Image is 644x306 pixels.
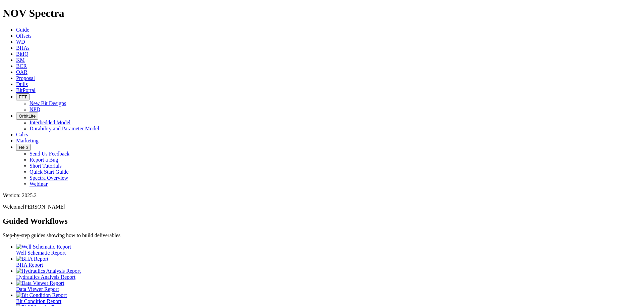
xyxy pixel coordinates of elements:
a: Spectra Overview [30,175,68,181]
span: BHA Report [16,262,43,268]
span: Hydraulics Analysis Report [16,274,75,280]
span: FTT [19,94,27,99]
span: Bit Condition Report [16,298,61,304]
a: Data Viewer Report Data Viewer Report [16,280,641,292]
a: Durability and Parameter Model [30,126,99,131]
button: FTT [16,93,30,100]
a: Marketing [16,138,39,143]
span: Well Schematic Report [16,250,66,256]
a: Bit Condition Report Bit Condition Report [16,292,641,304]
a: Report a Bug [30,157,58,163]
a: Hydraulics Analysis Report Hydraulics Analysis Report [16,268,641,280]
a: Calcs [16,132,28,137]
img: Well Schematic Report [16,244,71,250]
a: Guide [16,27,29,33]
a: NPD [30,106,40,112]
span: [PERSON_NAME] [23,204,65,210]
a: WD [16,39,25,45]
a: New Bit Designs [30,100,66,106]
div: Version: 2025.2 [3,192,641,199]
span: OrbitLite [19,114,36,119]
a: BCR [16,63,27,69]
a: Dulls [16,81,28,87]
p: Welcome [3,204,641,210]
img: BHA Report [16,256,48,262]
a: KM [16,57,25,63]
button: Help [16,144,31,151]
h1: NOV Spectra [3,7,641,19]
button: OrbitLite [16,113,38,120]
a: Interbedded Model [30,120,70,125]
a: Short Tutorials [30,163,62,169]
img: Bit Condition Report [16,292,67,298]
a: Send Us Feedback [30,151,69,157]
a: Well Schematic Report Well Schematic Report [16,244,641,256]
img: Hydraulics Analysis Report [16,268,81,274]
span: Data Viewer Report [16,286,59,292]
span: Help [19,145,28,150]
a: BitIQ [16,51,28,57]
h2: Guided Workflows [3,217,641,226]
a: Proposal [16,75,35,81]
a: Quick Start Guide [30,169,68,175]
a: BHAs [16,45,30,51]
img: Data Viewer Report [16,280,64,286]
a: OAR [16,69,28,75]
a: Webinar [30,181,48,187]
a: BitPortal [16,87,36,93]
a: Offsets [16,33,32,39]
a: BHA Report BHA Report [16,256,641,268]
p: Step-by-step guides showing how to build deliverables [3,232,641,238]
